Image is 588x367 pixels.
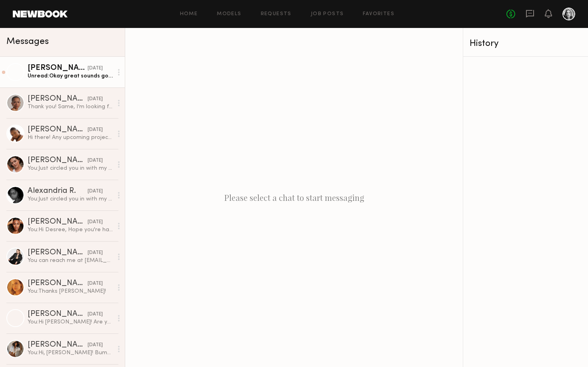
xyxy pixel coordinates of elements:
[88,249,103,257] div: [DATE]
[88,280,103,288] div: [DATE]
[28,349,113,357] div: You: Hi, [PERSON_NAME]! Bumping this!
[88,95,103,103] div: [DATE]
[88,311,103,318] div: [DATE]
[28,280,88,288] div: [PERSON_NAME]
[28,318,113,326] div: You: Hi [PERSON_NAME]! Are you by chance available [DATE][DATE]? Have a shoot for MAC Cosmetics' ...
[125,28,463,367] div: Please select a chat to start messaging
[88,341,103,349] div: [DATE]
[6,37,49,46] span: Messages
[28,126,88,134] div: [PERSON_NAME]
[88,157,103,165] div: [DATE]
[88,65,103,72] div: [DATE]
[28,288,113,295] div: You: Thanks [PERSON_NAME]!
[28,72,113,80] div: Unread: Okay great sounds good!
[28,195,113,203] div: You: Just circled you in with my colleague :) excited to work with you!
[217,12,241,17] a: Models
[28,310,88,318] div: [PERSON_NAME]
[28,95,88,103] div: [PERSON_NAME]
[28,226,113,234] div: You: Hi Desree, Hope you're having a great day! I wanted to check if you might be available on ei...
[28,157,88,165] div: [PERSON_NAME]
[28,165,113,172] div: You: Just circled you in with my colleague -- excited to work with you!
[311,12,344,17] a: Job Posts
[88,188,103,195] div: [DATE]
[363,12,394,17] a: Favorites
[28,134,113,141] div: Hi there! Any upcoming projects you think I’d be a good fit for?
[28,341,88,349] div: [PERSON_NAME]
[88,218,103,226] div: [DATE]
[28,257,113,264] div: You can reach me at [EMAIL_ADDRESS][DOMAIN_NAME]
[28,64,88,72] div: [PERSON_NAME]
[470,39,582,48] div: History
[180,12,198,17] a: Home
[28,218,88,226] div: [PERSON_NAME]
[88,126,103,134] div: [DATE]
[28,103,113,111] div: Thank you! Same, I’m looking forward to it !
[28,187,88,195] div: Alexandria R.
[261,12,292,17] a: Requests
[28,249,88,257] div: [PERSON_NAME]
